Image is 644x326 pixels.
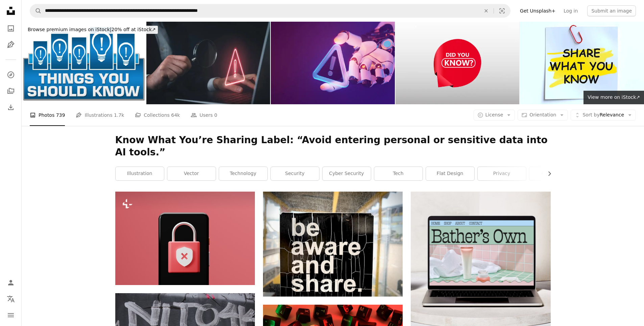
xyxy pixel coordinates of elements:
button: Submit an image [587,5,636,16]
a: tech [374,167,423,180]
button: Clear [479,4,494,17]
span: Browse premium images on iStock | [28,27,111,32]
a: Users 0 [191,104,217,126]
img: red flat sale web banner for deals of the day [396,22,520,104]
a: security [271,167,319,180]
span: 64k [171,111,180,119]
a: Collections [4,84,18,98]
img: a red padlock on a black cell phone [115,192,255,285]
a: Download History [4,101,18,114]
a: Explore [4,68,18,82]
button: Orientation [518,110,568,121]
span: License [485,112,503,117]
img: Warning internet search [146,22,270,104]
img: Futuristic Robotic Hand Holding a Glowing Warning Sign in Cyber Space [271,22,395,104]
a: a red padlock on a black cell phone [115,235,255,241]
a: View more on iStock↗ [583,91,644,104]
a: Illustrations [4,38,18,51]
a: illustration [116,167,164,180]
img: black and white printed board [263,192,403,297]
a: Photos [4,22,18,35]
a: Browse premium images on iStock|20% off at iStock↗ [22,22,162,38]
span: 1.7k [114,111,124,119]
h1: Know What You’re Sharing Label: “Avoid entering personal or sensitive data into AI tools.” [115,134,551,158]
a: protection [529,167,578,180]
a: Log in [559,5,582,16]
form: Find visuals sitewide [30,4,510,18]
button: License [474,110,515,121]
a: Illustrations 1.7k [76,104,124,126]
a: Log in / Sign up [4,276,18,289]
button: Search Unsplash [30,4,42,17]
a: Get Unsplash+ [516,5,559,16]
a: privacy [478,167,526,180]
span: Orientation [529,112,556,117]
a: black and white printed board [263,241,403,247]
span: 0 [214,111,217,119]
button: Visual search [494,4,510,17]
span: Relevance [582,112,624,118]
img: Share What You Know. Text on a White Paper [520,22,644,104]
a: cyber security [323,167,371,180]
img: Things You Should Know Blue Boxes On Top Bulbs [22,22,146,104]
a: flat design [426,167,474,180]
button: Menu [4,308,18,322]
a: Collections 64k [135,104,180,126]
span: View more on iStock ↗ [588,94,640,100]
span: 20% off at iStock ↗ [28,27,156,32]
a: technology [219,167,267,180]
button: Language [4,292,18,306]
button: Sort byRelevance [571,110,636,121]
a: vector [167,167,216,180]
span: Sort by [582,112,599,117]
button: scroll list to the right [543,167,551,180]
